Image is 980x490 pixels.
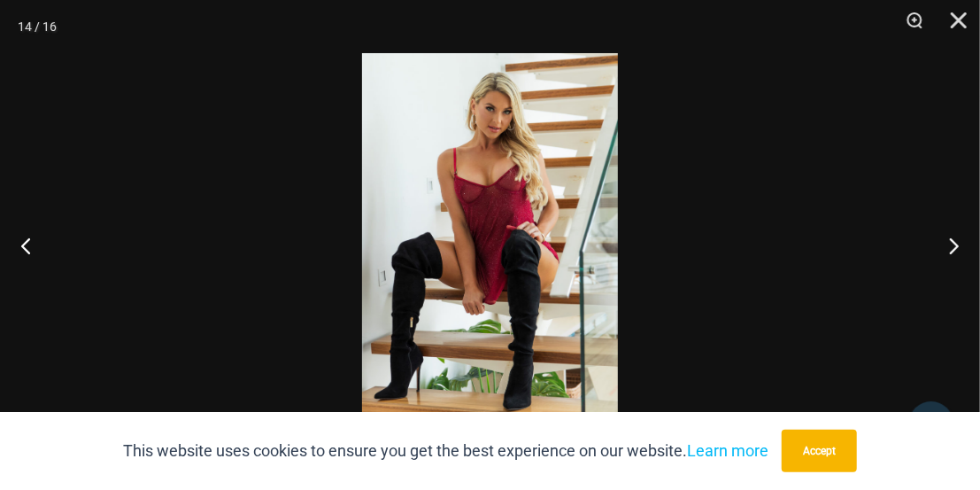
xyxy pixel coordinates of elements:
[914,201,980,290] button: Next
[687,441,768,460] a: Learn more
[123,438,768,464] p: This website uses cookies to ensure you get the best experience on our website.
[18,13,57,40] div: 14 / 16
[362,53,618,437] img: Guilty Pleasures Red 1260 Slip 6045 Thong 06v2
[782,430,857,472] button: Accept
